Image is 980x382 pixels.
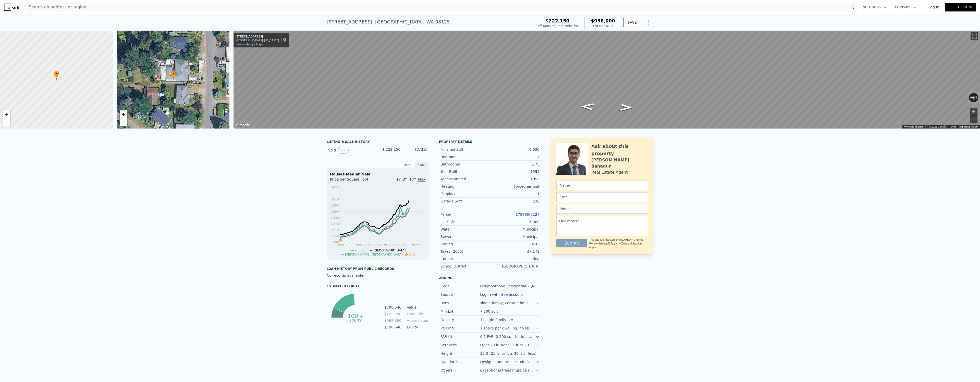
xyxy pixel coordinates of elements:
a: Log In [922,5,945,10]
div: Street View [234,31,980,129]
tspan: $390 [331,210,339,213]
tspan: 100% [347,313,363,319]
div: [DATE] [405,147,427,154]
img: Google [235,122,252,129]
div: Standards [440,359,480,364]
div: 30 ft (25 ft for lots 30 ft or less) [480,351,537,356]
a: Free Account [945,3,976,11]
div: Zoning [439,276,541,280]
div: Exceptional trees must be retained or planted [480,368,535,373]
button: Zoom out [970,116,977,123]
div: Sold [328,147,374,154]
div: [STREET_ADDRESS] , [GEOGRAPHIC_DATA] , WA 98125 [327,18,450,26]
button: Keyboard shortcuts [904,125,926,129]
span: + [122,111,125,117]
div: 1 space per dwelling, no spaces for ADUs [480,326,535,331]
div: Uses [440,300,480,305]
td: $790,546 [384,324,402,330]
a: Zoom out [3,118,10,126]
button: Submit [556,239,587,247]
div: Year Improved [440,176,490,182]
tspan: 2020 [402,244,410,247]
div: Municipal [490,234,540,239]
div: King [490,256,540,261]
path: Go North, 3rd Ave NE [613,103,639,113]
tspan: $210 [331,228,339,232]
span: [GEOGRAPHIC_DATA] [373,249,406,252]
div: LISTING & SALE HISTORY [327,140,429,145]
div: Lotside ARV [591,23,615,29]
a: Terms of Service [621,242,642,245]
div: Map [234,31,980,129]
tspan: $627 [331,186,339,189]
tspan: 2014 [383,244,391,247]
div: 1 single family per lot [480,317,520,322]
div: Design standards include 3 ft pedestrian path, street-facing entries within 40 ft of street lot l... [480,359,535,364]
tspan: $330 [331,216,339,220]
tspan: 2005 [355,244,363,247]
span: Max [418,177,425,182]
div: Finished Sqft [440,147,490,152]
td: $568,396 [384,318,402,323]
a: Zoom out [120,118,127,126]
button: SAVE [623,18,641,27]
td: $222,150 [384,311,402,317]
div: Min Lot [440,309,480,314]
button: Solutions [859,3,891,12]
tspan: $450 [331,204,339,207]
button: Reset the view [969,95,978,100]
div: County [440,256,490,261]
button: Log in with free account [480,292,523,297]
button: Show Options [643,17,653,28]
div: Off Market, last sold for [536,23,578,29]
div: Code [440,284,480,289]
td: Equity [406,324,429,330]
div: School District [440,264,490,269]
tspan: 2008 [364,244,372,247]
td: Last Sale [406,311,429,317]
a: View on Google Maps [236,43,263,46]
span: 3Y [403,177,407,181]
button: Rotate counterclockwise [969,93,972,102]
div: This site is protected by reCAPTCHA and the Google and apply. [589,238,648,249]
span: $222,150 [545,18,570,23]
div: 7,200 sqft [480,309,499,314]
div: Neighborhood Residential 2 (NR2) [480,284,540,289]
div: Front 20 ft, Rear 25 ft or 20% of lot depth (min. 10 ft), Side 5 ft [480,342,535,348]
div: Loan history from public records [327,267,429,271]
td: $790,546 [384,304,402,310]
div: 2,020 [490,147,540,152]
div: [GEOGRAPHIC_DATA] [490,264,540,269]
div: Bathrooms [440,162,490,167]
a: Open this area in Google Maps (opens a new window) [235,122,252,129]
div: Price per Square Foot [330,177,378,185]
div: Zoning [440,241,490,247]
div: Municipal [490,227,540,232]
button: Company [891,3,920,12]
img: Lotside [4,4,20,11]
div: • [171,71,176,80]
div: Parcel [440,212,490,217]
div: Year Built [440,169,490,174]
div: 6,900 [490,219,540,224]
a: Privacy Policy [599,242,615,245]
span: [PERSON_NAME][GEOGRAPHIC_DATA] [345,253,403,256]
div: 0.5 FAR, 2,500 sqft for lots under 5,000 sqft [480,334,535,339]
div: [GEOGRAPHIC_DATA], [US_STATE] [236,39,279,42]
div: 1952 [490,176,540,182]
div: Ask about this property [591,143,648,157]
span: − [122,119,125,125]
td: Value [406,304,429,310]
div: 1952 [490,169,540,174]
div: Sewer [440,234,490,239]
span: Sale [409,253,415,256]
div: [PERSON_NAME] Bahadur [591,157,648,169]
tspan: $510 [331,198,339,201]
path: Go South, 3rd Ave NE [575,101,601,112]
div: Bedrooms [440,154,490,159]
span: − [5,119,8,125]
a: Report a problem [959,125,978,128]
button: Rotate clockwise [976,93,978,102]
div: NR2 [490,241,540,247]
span: • [171,71,176,76]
